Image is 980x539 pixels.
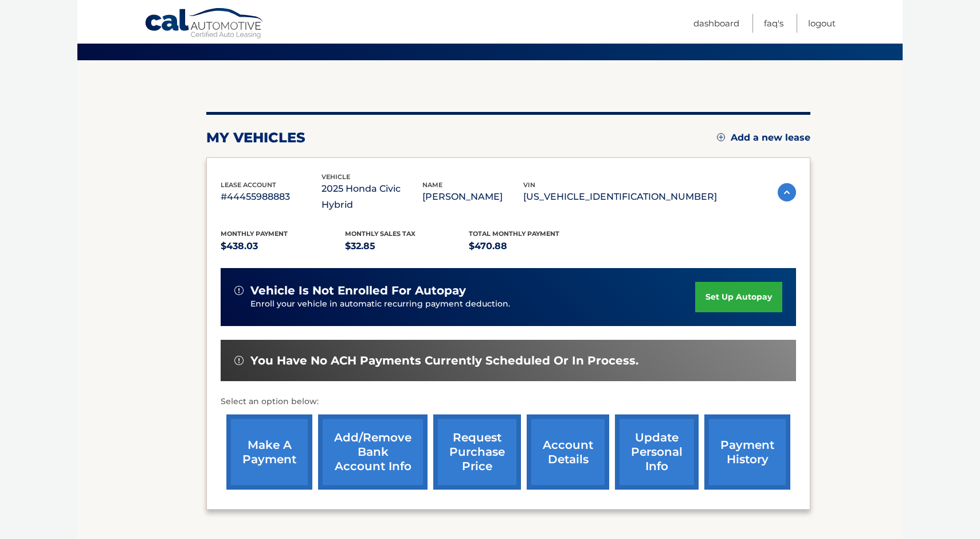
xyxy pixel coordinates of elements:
span: Monthly sales Tax [345,230,415,238]
h2: my vehicles [206,129,305,146]
p: Select an option below: [221,395,796,409]
a: request purchase price [433,414,521,490]
img: add.svg [717,133,725,141]
p: [PERSON_NAME] [422,189,523,205]
a: Cal Automotive [144,7,265,41]
span: vehicle is not enrolled for autopay [250,284,466,298]
span: vin [523,181,535,189]
a: set up autopay [695,282,782,312]
a: Add a new lease [717,132,810,144]
span: lease account [221,181,276,189]
p: $32.85 [345,238,469,254]
a: Dashboard [693,14,739,33]
span: Monthly Payment [221,230,288,238]
span: You have no ACH payments currently scheduled or in process. [250,354,638,368]
img: alert-white.svg [234,356,244,365]
a: account details [527,414,609,490]
img: accordion-active.svg [778,183,796,201]
a: FAQ's [764,14,783,33]
span: Total Monthly Payment [469,230,559,238]
a: Add/Remove bank account info [318,414,428,490]
p: $438.03 [221,238,345,254]
a: make a payment [226,414,312,490]
span: name [422,181,442,189]
img: alert-white.svg [234,286,244,295]
a: Logout [808,14,836,33]
p: Enroll your vehicle in automatic recurring payment deduction. [250,298,695,311]
p: [US_VEHICLE_IDENTIFICATION_NUMBER] [523,189,717,205]
a: payment history [704,414,790,490]
a: update personal info [615,414,699,490]
p: 2025 Honda Civic Hybrid [322,181,422,213]
p: #44455988883 [221,189,322,205]
p: $470.88 [469,238,593,254]
span: vehicle [322,173,350,181]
